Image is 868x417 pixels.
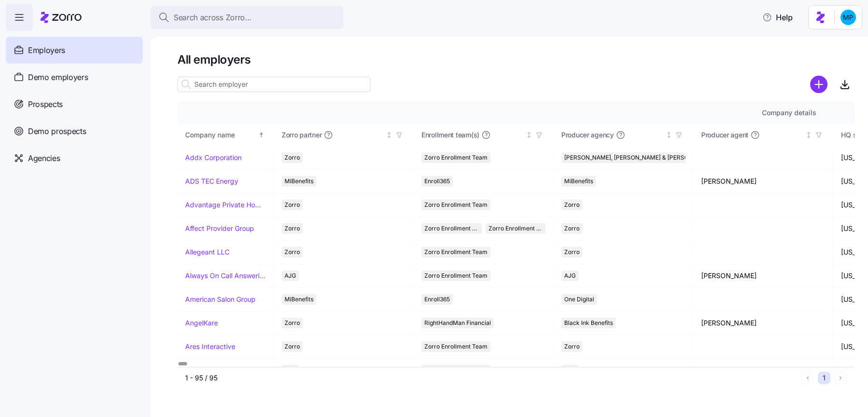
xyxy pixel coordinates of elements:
[28,98,63,110] span: Prospects
[834,372,847,384] button: Next page
[28,71,88,83] span: Demo employers
[424,176,450,187] span: Enroll365
[177,124,274,146] th: Company nameSorted ascending
[258,132,265,138] div: Sorted ascending
[274,124,414,146] th: Zorro partnerNot sorted
[424,270,488,281] span: Zorro Enrollment Team
[185,130,257,140] div: Company name
[6,118,143,145] a: Demo prospects
[488,223,543,234] span: Zorro Enrollment Experts
[174,12,252,24] span: Search across Zorro...
[762,12,793,23] span: Help
[564,223,580,234] span: Zorro
[665,132,672,138] div: Not sorted
[6,37,143,64] a: Employers
[177,52,854,67] h1: All employers
[424,294,450,305] span: Enroll365
[564,247,580,257] span: Zorro
[285,223,300,234] span: Zorro
[285,270,296,281] span: AJG
[424,200,488,210] span: Zorro Enrollment Team
[414,124,554,146] th: Enrollment team(s)Not sorted
[801,372,814,384] button: Previous page
[424,247,488,257] span: Zorro Enrollment Team
[818,372,830,384] button: 1
[693,311,833,335] td: [PERSON_NAME]
[285,176,313,187] span: MiBenefits
[805,132,812,138] div: Not sorted
[693,124,833,146] th: Producer agentNot sorted
[150,6,343,29] button: Search across Zorro...
[421,130,479,140] span: Enrollment team(s)
[564,270,576,281] span: AJG
[185,271,266,281] a: Always On Call Answering Service
[285,247,300,257] span: Zorro
[282,130,322,140] span: Zorro partner
[285,318,300,328] span: Zorro
[564,294,594,305] span: One Digital
[28,125,86,137] span: Demo prospects
[285,152,300,163] span: Zorro
[564,152,714,163] span: [PERSON_NAME], [PERSON_NAME] & [PERSON_NAME]
[285,341,300,352] span: Zorro
[185,176,238,186] a: ADS TEC Energy
[185,153,242,162] a: Addx Corporation
[386,132,393,138] div: Not sorted
[6,145,143,172] a: Agencies
[841,10,856,25] img: b954e4dfce0f5620b9225907d0f7229f
[755,8,800,27] button: Help
[185,224,254,233] a: Affect Provider Group
[561,130,614,140] span: Producer agency
[526,132,532,138] div: Not sorted
[564,318,613,328] span: Black Ink Benefits
[693,170,833,193] td: [PERSON_NAME]
[554,124,693,146] th: Producer agencyNot sorted
[185,365,266,375] a: [PERSON_NAME] & [PERSON_NAME]'s
[285,294,313,305] span: MiBenefits
[701,130,748,140] span: Producer agent
[285,200,300,210] span: Zorro
[185,342,235,351] a: Ares Interactive
[693,264,833,288] td: [PERSON_NAME]
[185,247,230,257] a: Allegeant LLC
[185,295,256,304] a: American Salon Group
[564,176,593,187] span: MiBenefits
[185,200,266,210] a: Advantage Private Home Care
[424,341,488,352] span: Zorro Enrollment Team
[185,318,218,328] a: AngelKare
[564,200,580,210] span: Zorro
[810,76,827,93] svg: add icon
[28,152,60,164] span: Agencies
[424,152,488,163] span: Zorro Enrollment Team
[6,64,143,91] a: Demo employers
[424,318,491,328] span: RightHandMan Financial
[28,44,65,56] span: Employers
[177,77,370,92] input: Search employer
[6,91,143,118] a: Prospects
[424,223,479,234] span: Zorro Enrollment Team
[185,373,798,383] div: 1 - 95 / 95
[564,341,580,352] span: Zorro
